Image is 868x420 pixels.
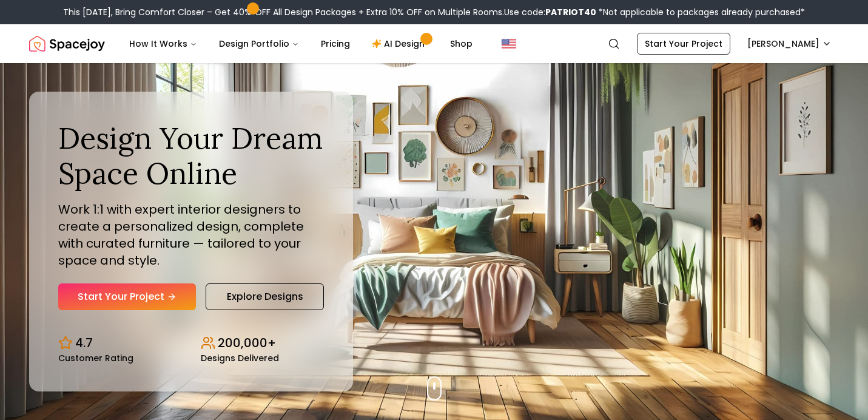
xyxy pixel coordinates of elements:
a: Pricing [311,32,360,56]
span: Use code: [504,6,596,18]
small: Customer Rating [58,354,133,362]
button: Design Portfolio [209,32,309,56]
nav: Global [29,24,839,63]
nav: Main [119,32,482,56]
a: Shop [440,32,482,56]
a: AI Design [362,32,438,56]
p: 4.7 [75,334,93,351]
p: 200,000+ [218,334,276,351]
h1: Design Your Dream Space Online [58,121,324,191]
small: Designs Delivered [201,354,279,362]
div: This [DATE], Bring Comfort Closer – Get 40% OFF All Design Packages + Extra 10% OFF on Multiple R... [63,6,805,18]
a: Start Your Project [637,33,730,55]
a: Start Your Project [58,283,196,310]
p: Work 1:1 with expert interior designers to create a personalized design, complete with curated fu... [58,201,324,269]
div: Design stats [58,325,324,362]
button: How It Works [119,32,207,56]
button: [PERSON_NAME] [740,33,839,55]
img: Spacejoy Logo [29,32,105,56]
b: PATRIOT40 [545,6,596,18]
a: Explore Designs [206,283,324,310]
img: United States [502,36,516,51]
span: *Not applicable to packages already purchased* [596,6,805,18]
a: Spacejoy [29,32,105,56]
